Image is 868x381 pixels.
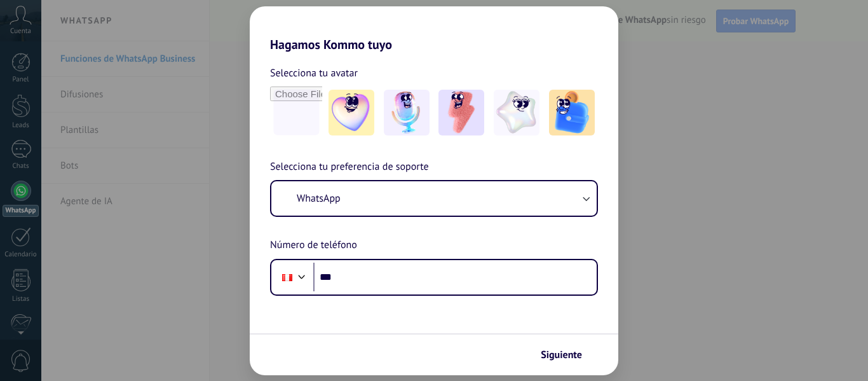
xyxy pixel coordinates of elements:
[275,264,299,291] div: Peru: + 51
[329,90,374,135] img: -1.jpeg
[438,90,484,135] img: -3.jpeg
[270,237,357,254] span: Número de teléfono
[250,6,618,52] h2: Hagamos Kommo tuyo
[270,159,429,176] span: Selecciona tu preferencia de soporte
[270,65,358,81] span: Selecciona tu avatar
[271,181,597,216] button: WhatsApp
[541,350,582,359] span: Siguiente
[384,90,430,135] img: -2.jpeg
[535,344,599,366] button: Siguiente
[549,90,595,135] img: -5.jpeg
[494,90,539,135] img: -4.jpeg
[297,192,341,205] span: WhatsApp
